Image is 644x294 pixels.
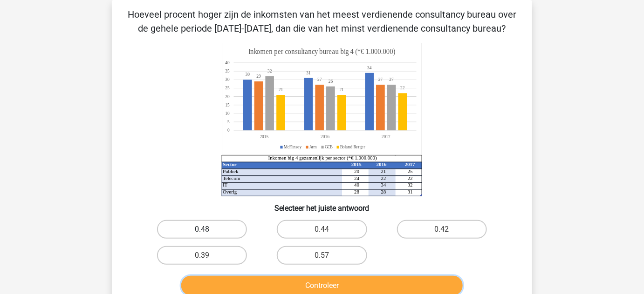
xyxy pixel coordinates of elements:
tspan: 2121 [279,87,344,93]
tspan: 40 [354,182,359,188]
tspan: 25 [408,168,413,174]
tspan: Overig [223,189,237,194]
tspan: 31 [408,189,413,194]
tspan: 15 [225,102,230,108]
label: 0.44 [277,220,367,239]
tspan: Telecom [223,175,240,181]
tspan: 35 [225,68,230,74]
h6: Selecteer het juiste antwoord [127,196,517,213]
tspan: 2017 [405,162,415,167]
tspan: 30 [246,72,250,77]
tspan: Sector [223,162,237,167]
tspan: 26 [329,79,333,84]
label: 0.48 [157,220,247,239]
tspan: 0 [227,127,230,133]
tspan: 2727 [317,77,383,82]
tspan: 24 [354,175,359,181]
tspan: Inkomen big 4 gezamenlijk per sector (*€ 1.000.000) [268,155,377,161]
label: 0.57 [277,246,367,265]
tspan: 22 [408,175,413,181]
tspan: GCB [325,144,333,150]
tspan: 201520162017 [260,134,391,140]
tspan: 28 [381,189,386,194]
tspan: 29 [257,73,261,79]
tspan: 28 [354,189,359,194]
tspan: 22 [381,175,386,181]
tspan: 32 [408,182,413,188]
tspan: 40 [225,60,230,66]
tspan: 20 [354,168,359,174]
tspan: 10 [225,111,230,116]
tspan: 30 [225,77,230,82]
tspan: Publiek [223,168,239,174]
tspan: 2016 [377,162,387,167]
tspan: McFlinsey [284,144,302,150]
tspan: 34 [381,182,386,188]
label: 0.39 [157,246,247,265]
tspan: 27 [390,77,394,82]
tspan: 25 [225,85,230,91]
tspan: 31 [306,70,311,76]
label: 0.42 [397,220,487,239]
tspan: 32 [267,68,272,74]
tspan: Boland Rerger [340,144,366,150]
tspan: 22 [400,85,404,91]
tspan: 20 [225,94,230,99]
tspan: 5 [227,119,230,125]
tspan: IT [223,182,228,188]
tspan: 21 [381,168,386,174]
tspan: Arm [309,144,317,150]
tspan: 34 [367,65,372,71]
tspan: Inkomen per consultancy bureau big 4 (*€ 1.000.000) [249,47,396,56]
p: Hoeveel procent hoger zijn de inkomsten van het meest verdienende consultancy bureau over de gehe... [127,7,517,35]
tspan: 2015 [351,162,362,167]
